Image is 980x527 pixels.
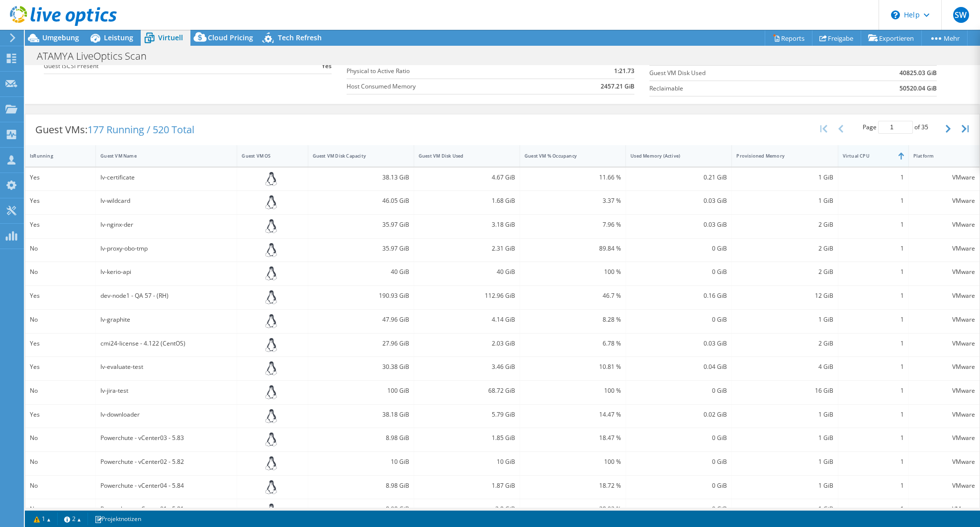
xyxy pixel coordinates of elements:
div: Yes [30,409,91,420]
div: cmi24-license - 4.122 (CentOS) [100,338,232,349]
div: 1 [843,480,904,491]
div: 0 GiB [630,385,727,396]
div: 0 GiB [630,433,727,443]
div: Powerchute - vCenter04 - 5.84 [100,480,232,491]
div: VMware [913,338,975,349]
span: 177 Running / 520 Total [88,123,194,136]
div: 38.18 GiB [313,409,409,420]
div: 1 GiB [736,504,833,515]
div: 100 % [525,266,621,277]
div: No [30,314,91,325]
a: Exportieren [861,30,922,46]
div: lv-downloader [100,409,232,420]
div: 4.67 GiB [419,172,515,183]
div: 0.04 GiB [630,361,727,372]
div: Powerchute - vCenter03 - 5.83 [100,433,232,443]
label: Physical to Active Ratio [347,66,544,76]
div: 8.28 % [525,314,621,325]
div: 3.46 GiB [419,361,515,372]
div: 28.02 % [525,504,621,515]
div: Guest VM % Occupancy [525,153,609,159]
span: Tech Refresh [278,33,322,42]
span: SW [953,7,969,23]
div: lv-certificate [100,172,232,183]
div: 18.47 % [525,433,621,443]
div: lv-wildcard [100,195,232,206]
div: Used Memory (Active) [630,153,715,159]
div: 3.18 GiB [419,219,515,230]
b: 50520.04 GiB [899,84,937,93]
div: 3.37 % [525,195,621,206]
div: 112.96 GiB [419,290,515,301]
div: 47.96 GiB [313,314,409,325]
div: Yes [30,290,91,301]
div: No [30,385,91,396]
div: 1 [843,219,904,230]
div: 1 [843,338,904,349]
b: Yes [322,61,332,71]
a: Reports [765,30,812,46]
div: 0 GiB [630,480,727,491]
div: 1 GiB [736,433,833,443]
div: 100 % [525,385,621,396]
div: 2 GiB [736,243,833,254]
div: No [30,433,91,443]
div: 1 GiB [736,456,833,467]
div: VMware [913,290,975,301]
div: 2.8 GiB [419,504,515,515]
div: 1 [843,243,904,254]
div: 0 GiB [630,243,727,254]
div: 100 % [525,456,621,467]
div: No [30,456,91,467]
div: 1 [843,456,904,467]
span: Umgebung [42,33,79,42]
label: Guest iSCSI Present [44,61,263,71]
div: VMware [913,456,975,467]
div: Guest VM Disk Capacity [313,153,397,159]
div: Yes [30,172,91,183]
div: lv-jira-test [100,385,232,396]
div: 2 GiB [736,338,833,349]
div: 8.98 GiB [313,480,409,491]
div: lv-proxy-obo-tmp [100,243,232,254]
div: 1.85 GiB [419,433,515,443]
div: VMware [913,361,975,372]
div: Yes [30,361,91,372]
span: Virtuell [158,33,183,42]
div: 1 [843,385,904,396]
div: 2 GiB [736,219,833,230]
div: Powerchute - vCenter02 - 5.82 [100,456,232,467]
a: 1 [27,513,58,525]
div: 5.79 GiB [419,409,515,420]
div: 0 GiB [630,314,727,325]
b: 1:21.73 [614,66,634,76]
div: 1 GiB [736,172,833,183]
div: 0.03 GiB [630,338,727,349]
input: jump to page [878,121,913,134]
div: 16 GiB [736,385,833,396]
div: 1.87 GiB [419,480,515,491]
span: Leistung [104,33,133,42]
div: Guest VM Name [100,153,220,159]
div: 2.03 GiB [419,338,515,349]
div: 10 GiB [313,456,409,467]
div: 1 [843,409,904,420]
div: 2 GiB [736,266,833,277]
div: VMware [913,172,975,183]
div: lv-evaluate-test [100,361,232,372]
div: lv-nginx-der [100,219,232,230]
span: Page of [863,121,928,134]
div: VMware [913,409,975,420]
div: VMware [913,195,975,206]
div: 0.02 GiB [630,409,727,420]
div: 10.81 % [525,361,621,372]
div: 1 [843,361,904,372]
div: VMware [913,385,975,396]
div: Provisioned Memory [736,153,821,159]
div: 0 GiB [630,504,727,515]
div: 35.97 GiB [313,243,409,254]
b: 40825.03 GiB [899,68,937,78]
div: 46.05 GiB [313,195,409,206]
div: Guest VMs: [25,114,204,145]
div: 1.68 GiB [419,195,515,206]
